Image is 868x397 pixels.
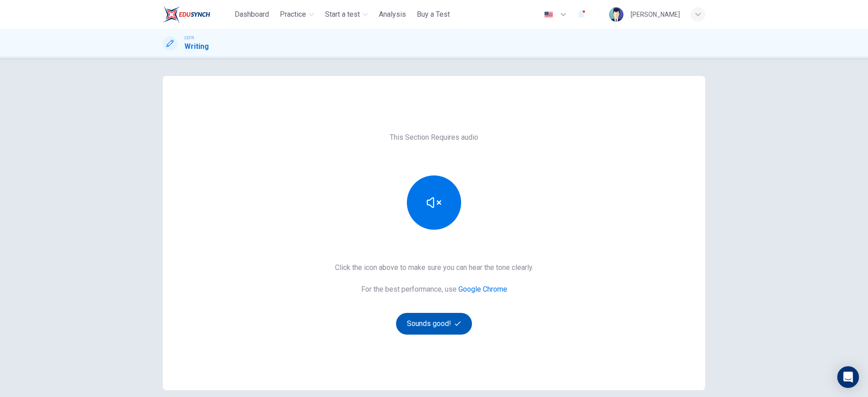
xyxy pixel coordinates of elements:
span: Dashboard [235,9,269,20]
span: Buy a Test [417,9,450,20]
h6: This Section Requires audio [390,132,478,143]
span: Start a test [325,9,360,20]
img: ELTC logo [163,5,210,24]
span: CEFR [184,35,194,41]
a: ELTC logo [163,5,231,24]
img: en [543,11,554,18]
button: Start a test [321,6,372,23]
div: [PERSON_NAME] [631,9,680,20]
span: Practice [280,9,306,20]
div: Open Intercom Messenger [837,366,859,388]
button: Sounds good! [396,313,472,335]
button: Dashboard [231,6,273,23]
button: Analysis [375,6,410,23]
h1: Writing [184,41,209,52]
h6: For the best performance, use [361,284,507,295]
button: Practice [276,6,318,23]
h6: Click the icon above to make sure you can hear the tone clearly. [335,262,533,273]
button: Buy a Test [413,6,453,23]
img: Profile picture [609,7,623,22]
a: Google Chrome [458,285,507,293]
span: Analysis [379,9,406,20]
